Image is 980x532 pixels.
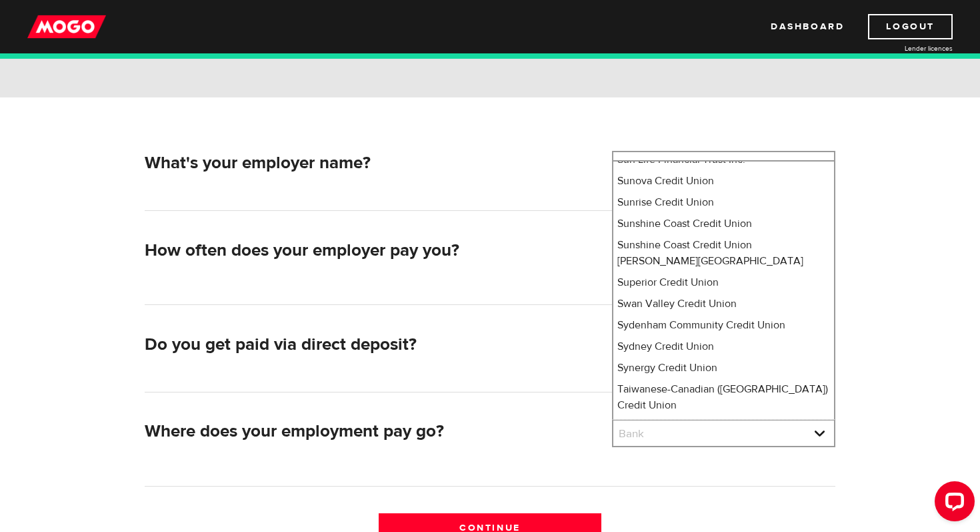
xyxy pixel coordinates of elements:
h2: Where does your employment pay go? [145,421,602,442]
li: Sydenham Community Credit Union [613,314,834,336]
li: Talka Credit Union [613,416,834,437]
li: Sunshine Coast Credit Union [PERSON_NAME][GEOGRAPHIC_DATA] [613,234,834,272]
li: Sunshine Coast Credit Union [613,213,834,234]
a: Lender licences [853,43,953,53]
a: Logout [868,14,953,39]
li: Synergy Credit Union [613,357,834,378]
li: Swan Valley Credit Union [613,293,834,314]
li: Superior Credit Union [613,272,834,293]
img: mogo_logo-11ee424be714fa7cbb0f0f49df9e16ec.png [27,14,106,39]
a: Dashboard [771,14,844,39]
h2: Do you get paid via direct deposit? [145,334,602,355]
iframe: LiveChat chat widget [924,476,980,532]
h2: How often does your employer pay you? [145,240,602,261]
li: Sunrise Credit Union [613,192,834,213]
li: Sunova Credit Union [613,170,834,192]
li: Taiwanese-Canadian ([GEOGRAPHIC_DATA]) Credit Union [613,378,834,416]
h2: What's your employer name? [145,153,602,174]
li: Sydney Credit Union [613,336,834,357]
